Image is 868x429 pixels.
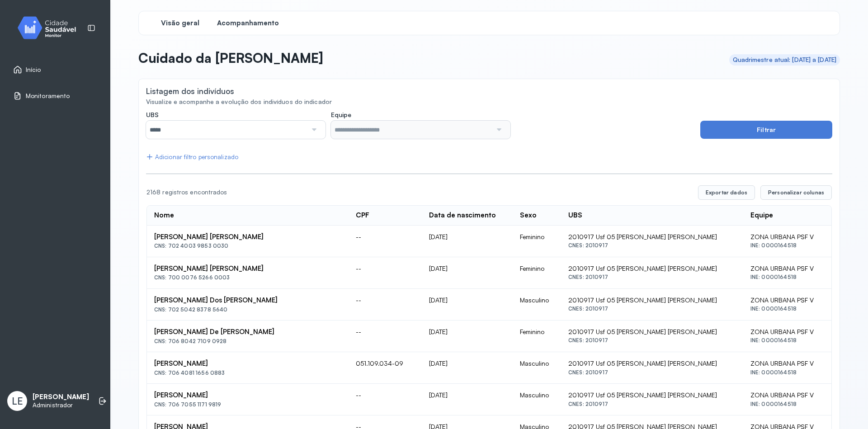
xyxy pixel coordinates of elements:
span: Acompanhamento [217,19,279,28]
div: INE: 0000164518 [750,369,824,376]
td: [DATE] [422,289,513,321]
td: -- [349,321,422,352]
td: 051.109.034-09 [349,352,422,384]
div: CNS: 700 0076 5266 0003 [154,274,341,281]
button: Filtrar [700,121,832,139]
div: INE: 0000164518 [750,337,824,344]
span: Início [26,66,41,74]
div: Nome [154,211,174,220]
td: Masculino [513,384,561,415]
div: [PERSON_NAME] Dos [PERSON_NAME] [154,296,341,305]
div: CPF [356,211,369,220]
img: monitor.svg [9,14,91,41]
div: CNS: 702 4003 9853 0030 [154,243,341,249]
p: Cuidado da [PERSON_NAME] [138,50,323,66]
td: Masculino [513,352,561,384]
div: ZONA URBANA PSF V [750,328,824,336]
td: [DATE] [422,257,513,289]
div: INE: 0000164518 [750,401,824,407]
span: Visão geral [161,19,199,28]
div: CNES: 2010917 [568,274,736,280]
div: Data de nascimento [429,211,496,220]
div: CNS: 706 4081 1656 0883 [154,370,341,376]
td: [DATE] [422,352,513,384]
div: Sexo [520,211,537,220]
div: 2010917 Usf 05 [PERSON_NAME] [PERSON_NAME] [568,233,736,241]
div: [PERSON_NAME] [PERSON_NAME] [154,264,341,273]
span: UBS [146,111,159,119]
button: Personalizar colunas [760,185,832,200]
td: Feminino [513,257,561,289]
div: Listagem dos indivíduos [146,86,234,96]
button: Exportar dados [698,185,755,200]
p: [PERSON_NAME] [33,393,89,401]
div: 2010917 Usf 05 [PERSON_NAME] [PERSON_NAME] [568,296,736,304]
div: 2168 registros encontrados [146,189,691,196]
div: CNS: 702 5042 8378 5640 [154,306,341,313]
a: Monitoramento [13,91,97,100]
div: Equipe [750,211,773,220]
div: CNES: 2010917 [568,337,736,344]
div: CNES: 2010917 [568,369,736,376]
div: ZONA URBANA PSF V [750,296,824,304]
div: CNES: 2010917 [568,306,736,312]
span: Equipe [331,111,351,119]
td: -- [349,226,422,257]
div: [PERSON_NAME] [154,391,341,400]
span: LE [12,395,23,407]
span: Personalizar colunas [768,189,824,196]
td: Masculino [513,289,561,321]
div: 2010917 Usf 05 [PERSON_NAME] [PERSON_NAME] [568,264,736,273]
div: ZONA URBANA PSF V [750,359,824,368]
td: Feminino [513,321,561,352]
div: [PERSON_NAME] De [PERSON_NAME] [154,328,341,336]
div: CNES: 2010917 [568,242,736,249]
div: ZONA URBANA PSF V [750,391,824,399]
div: 2010917 Usf 05 [PERSON_NAME] [PERSON_NAME] [568,328,736,336]
span: Monitoramento [26,92,70,100]
div: ZONA URBANA PSF V [750,264,824,273]
div: INE: 0000164518 [750,274,824,280]
td: -- [349,384,422,415]
div: CNES: 2010917 [568,401,736,407]
td: Feminino [513,226,561,257]
div: CNS: 706 8042 7109 0928 [154,338,341,344]
p: Administrador [33,401,89,409]
td: -- [349,257,422,289]
div: Adicionar filtro personalizado [146,153,238,161]
div: Visualize e acompanhe a evolução dos indivíduos do indicador [146,98,832,106]
div: [PERSON_NAME] [154,359,341,368]
td: [DATE] [422,384,513,415]
div: INE: 0000164518 [750,242,824,249]
div: Quadrimestre atual: [DATE] a [DATE] [733,56,837,64]
div: 2010917 Usf 05 [PERSON_NAME] [PERSON_NAME] [568,391,736,399]
a: Início [13,65,97,74]
td: [DATE] [422,321,513,352]
div: 2010917 Usf 05 [PERSON_NAME] [PERSON_NAME] [568,359,736,368]
div: ZONA URBANA PSF V [750,233,824,241]
div: CNS: 706 7055 1171 9819 [154,401,341,408]
td: [DATE] [422,226,513,257]
div: INE: 0000164518 [750,306,824,312]
div: [PERSON_NAME] [PERSON_NAME] [154,233,341,241]
div: UBS [568,211,582,220]
td: -- [349,289,422,321]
